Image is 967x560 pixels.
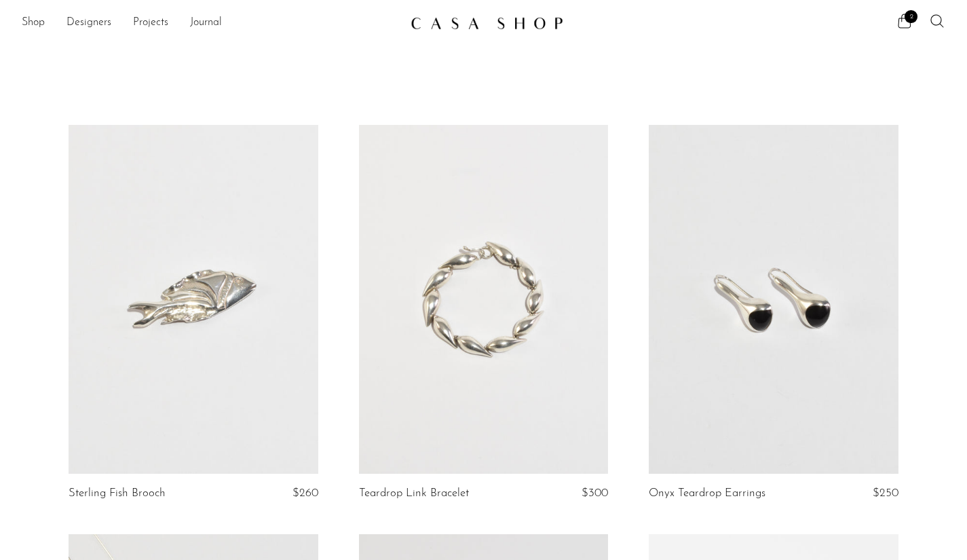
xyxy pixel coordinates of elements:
[905,10,917,23] span: 2
[359,487,469,500] a: Teardrop Link Bracelet
[69,487,166,500] a: Sterling Fish Brooch
[292,487,318,499] span: $260
[133,14,168,32] a: Projects
[67,14,111,32] a: Designers
[22,14,45,32] a: Shop
[22,12,400,35] nav: Desktop navigation
[649,487,765,500] a: Onyx Teardrop Earrings
[190,14,222,32] a: Journal
[873,487,898,499] span: $250
[22,12,400,35] ul: NEW HEADER MENU
[582,487,608,499] span: $300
